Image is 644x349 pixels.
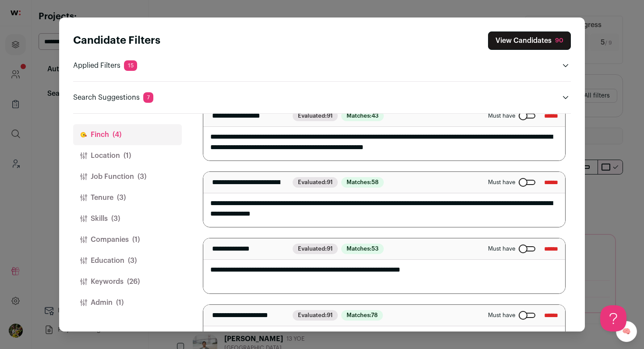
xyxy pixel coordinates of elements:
span: Matches: [341,111,384,121]
span: (3) [138,171,146,182]
button: Finch(4) [73,124,182,145]
span: Must have [488,179,515,186]
div: 90 [555,36,563,45]
span: Evaluated: [293,177,338,188]
span: 91 [327,113,333,119]
span: 78 [371,312,378,318]
span: 7 [143,92,153,103]
button: Keywords(26) [73,271,182,292]
span: (3) [117,192,126,203]
span: 53 [372,246,379,251]
button: Admin(1) [73,292,182,313]
button: Open applied filters [560,60,571,71]
span: 91 [327,312,333,318]
strong: Candidate Filters [73,35,160,46]
span: (1) [116,297,124,308]
span: Matches: [341,177,384,188]
button: Tenure(3) [73,187,182,208]
span: Must have [488,112,515,119]
span: Matches: [341,244,384,254]
button: Location(1) [73,145,182,166]
span: (1) [132,234,140,245]
a: 🧠 [616,321,637,342]
p: Search Suggestions [73,92,153,103]
span: (3) [111,213,120,224]
button: Education(3) [73,250,182,271]
span: Evaluated: [293,244,338,254]
button: Companies(1) [73,229,182,250]
span: 91 [327,179,333,185]
span: 43 [372,113,379,119]
button: Job Function(3) [73,166,182,187]
span: 15 [124,60,137,71]
span: 58 [372,179,379,185]
span: 91 [327,246,333,251]
button: Skills(3) [73,208,182,229]
span: Evaluated: [293,310,338,321]
iframe: Help Scout Beacon - Open [600,305,626,332]
span: Matches: [341,310,383,321]
span: Must have [488,245,515,252]
button: Close search preferences [488,31,571,50]
span: (26) [127,276,140,287]
span: (1) [124,150,131,161]
span: (4) [113,129,121,140]
span: Evaluated: [293,111,338,121]
span: Must have [488,312,515,319]
span: (3) [128,255,137,266]
p: Applied Filters [73,60,137,71]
